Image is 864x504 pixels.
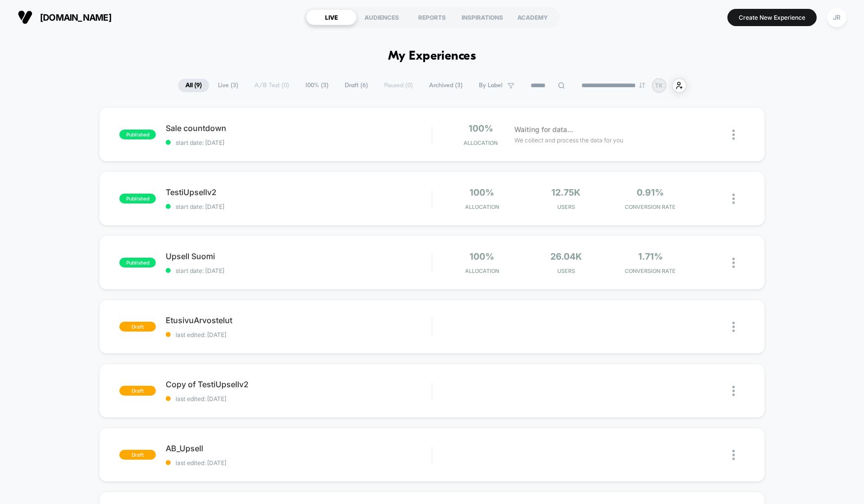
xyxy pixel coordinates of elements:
[166,443,432,453] span: AB_Upsell
[166,315,432,325] span: EtusivuArvostelut
[422,79,470,92] span: Archived ( 3 )
[40,12,111,23] span: [DOMAIN_NAME]
[166,331,432,338] span: last edited: [DATE]
[119,450,156,460] span: draft
[166,187,432,197] span: TestiUpsellv2
[166,267,432,274] span: start date: [DATE]
[119,258,156,268] span: published
[119,386,156,396] span: draft
[507,9,558,25] div: ACADEMY
[388,49,476,64] h1: My Experiences
[119,130,156,139] span: published
[514,124,573,135] span: Waiting for data...
[732,194,735,204] img: close
[166,251,432,261] span: Upsell Suomi
[119,194,156,203] span: published
[407,9,457,25] div: REPORTS
[824,7,849,28] button: JR
[732,322,735,332] img: close
[551,187,580,198] span: 12.75k
[211,79,246,92] span: Live ( 3 )
[727,9,817,26] button: Create New Experience
[468,123,493,134] span: 100%
[469,251,494,262] span: 100%
[527,203,606,210] span: Users
[655,82,663,89] p: TK
[166,459,432,467] span: last edited: [DATE]
[611,268,690,274] span: CONVERSION RATE
[457,9,507,25] div: INSPIRATIONS
[119,322,156,332] span: draft
[611,203,690,210] span: CONVERSION RATE
[178,79,209,92] span: All ( 9 )
[464,139,498,146] span: Allocation
[827,8,846,27] div: JR
[166,379,432,389] span: Copy of TestiUpsellv2
[18,10,33,25] img: Visually logo
[357,9,407,25] div: AUDIENCES
[514,135,623,145] span: We collect and process the data for you
[465,203,499,210] span: Allocation
[732,386,735,396] img: close
[337,79,375,92] span: Draft ( 6 )
[637,187,664,198] span: 0.91%
[638,251,663,262] span: 1.71%
[465,268,499,274] span: Allocation
[732,258,735,268] img: close
[298,79,336,92] span: 100% ( 3 )
[166,123,432,133] span: Sale countdown
[15,9,114,25] button: [DOMAIN_NAME]
[639,82,645,88] img: end
[479,82,503,89] span: By Label
[166,395,432,403] span: last edited: [DATE]
[732,130,735,140] img: close
[550,251,582,262] span: 26.04k
[527,268,606,274] span: Users
[469,187,494,198] span: 100%
[732,450,735,460] img: close
[166,139,432,146] span: start date: [DATE]
[166,203,432,210] span: start date: [DATE]
[306,9,357,25] div: LIVE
